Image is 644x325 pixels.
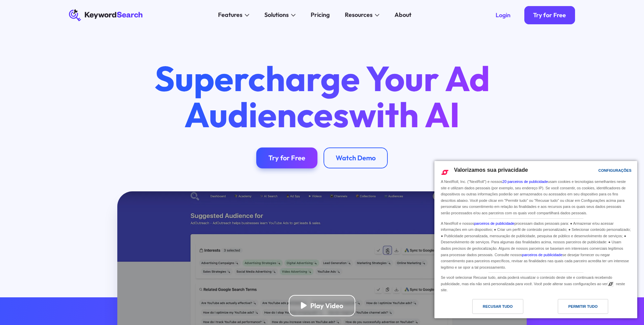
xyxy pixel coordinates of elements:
[522,253,562,257] a: parceiros de publicidade
[496,11,510,19] div: Login
[140,60,504,132] h1: Supercharge Your Ad Audiences
[533,11,566,19] div: Try for Free
[439,219,632,271] div: A NextRoll e nossos processam dados pessoais para: ● Armazenar e/ou acessar informações em um dis...
[336,154,376,162] div: Watch Demo
[310,301,343,310] div: Play Video
[345,10,373,20] div: Resources
[568,303,598,310] div: Permitir Tudo
[454,167,528,173] span: Valorizamos sua privacidade
[474,221,514,225] a: parceiros de publicidade
[598,167,631,174] div: Configurações
[390,9,416,21] a: About
[502,180,548,184] a: 20 parceiros de publicidade
[218,10,242,20] div: Features
[311,10,330,20] div: Pricing
[587,165,603,178] a: Configurações
[536,299,633,317] a: Permitir Tudo
[483,303,513,310] div: Recusar tudo
[395,10,411,20] div: About
[486,6,520,24] a: Login
[256,147,317,169] a: Try for Free
[349,92,460,136] span: with AI
[524,6,575,24] a: Try for Free
[439,273,632,294] div: Se você selecionar Recusar tudo, ainda poderá visualizar o conteúdo deste site e continuará receb...
[306,9,334,21] a: Pricing
[264,10,289,20] div: Solutions
[439,178,632,217] div: A NextRoll, Inc. ("NextRoll") e nossos usam cookies e tecnologias semelhantes neste site e utiliz...
[438,299,536,317] a: Recusar tudo
[268,154,305,162] div: Try for Free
